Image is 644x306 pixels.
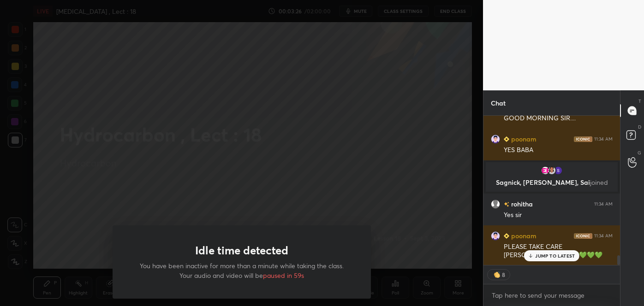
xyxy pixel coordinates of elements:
div: 11:34 AM [594,233,613,239]
img: Learner_Badge_beginner_1_8b307cf2a0.svg [504,136,509,142]
span: joined [590,178,608,187]
img: clapping_hands.png [492,270,501,279]
p: G [638,149,641,156]
img: 65877501_28608E86-2B6A-4B17-8DCB-D1BB6F6ECE45.png [491,135,500,144]
p: Chat [483,91,513,115]
div: 8 [501,271,505,278]
img: 65877501_28608E86-2B6A-4B17-8DCB-D1BB6F6ECE45.png [491,231,500,241]
p: D [638,124,641,130]
img: Learner_Badge_beginner_1_8b307cf2a0.svg [504,233,509,239]
img: default.png [491,200,500,209]
div: 11:34 AM [594,201,613,207]
p: Sagnick, [PERSON_NAME], Sai [491,179,612,186]
span: paused in 59s [263,271,304,280]
img: 3 [554,166,563,175]
p: T [638,98,641,105]
h6: poonam [509,231,537,241]
p: JUMP TO LATEST [535,253,575,259]
h6: rohitha [509,199,533,209]
div: grid [483,116,620,265]
h1: Idle time detected [195,244,288,257]
p: You have been inactive for more than a minute while taking the class. Your audio and video will be [135,261,349,280]
div: YES BABA [504,146,613,155]
img: fcbafc838429420292b274e0c14c7b9e.jpg [541,166,550,175]
img: iconic-dark.1390631f.png [574,136,592,142]
div: GOOD MORNING SIR.... [504,114,613,123]
div: 11:34 AM [594,136,613,142]
div: Yes sir [504,211,613,220]
img: no-rating-badge.077c3623.svg [504,202,509,207]
img: iconic-dark.1390631f.png [574,233,592,239]
h6: poonam [509,134,537,144]
img: 2555ebd513aa4f67a6d5e53e3b57dbe4.jpg [547,166,556,175]
div: PLEASE TAKE CARE [PERSON_NAME]💚💚💚💚💚💚 [504,242,613,260]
